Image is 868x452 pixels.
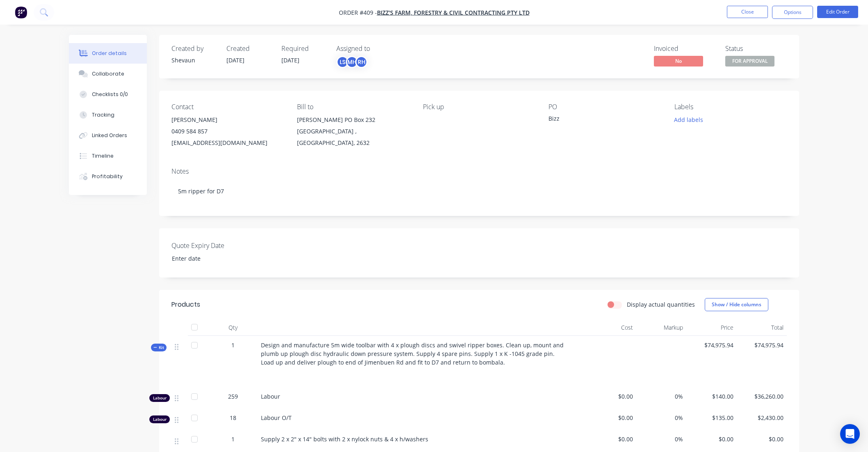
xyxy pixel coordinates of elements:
button: Options [772,6,813,19]
a: Bizz's Farm, Forestry & Civil Contracting Pty Ltd [377,9,530,16]
span: $0.00 [589,435,633,443]
span: [DATE] [281,56,299,64]
span: $2,430.00 [740,413,784,422]
div: 0409 584 857 [171,126,284,137]
div: Cost [586,319,636,336]
span: 1 [231,341,235,349]
div: Invoiced [654,45,715,53]
span: [DATE] [226,56,244,64]
button: Close [727,6,768,18]
button: Profitability [69,166,147,187]
div: Required [281,45,327,53]
span: $135.00 [690,413,733,422]
div: [PERSON_NAME] PO Box 232 [297,114,409,126]
span: $0.00 [740,435,784,443]
div: [PERSON_NAME] PO Box 232[GEOGRAPHIC_DATA] , [GEOGRAPHIC_DATA], 2632 [297,114,409,149]
div: Open Intercom Messenger [840,424,860,444]
div: Created by [171,45,217,53]
div: 5m ripper for D7 [171,179,787,204]
span: $0.00 [690,435,733,443]
div: [PERSON_NAME] [171,114,284,126]
button: LSMHRH [336,56,368,68]
div: LS [336,56,349,68]
div: Total [737,319,787,336]
div: MH [346,56,358,68]
span: $0.00 [589,413,633,422]
div: Shevaun [171,56,217,64]
div: Checklists 0/0 [92,91,128,98]
div: Status [725,45,787,53]
div: Bill to [297,103,409,111]
span: $36,260.00 [740,392,784,401]
span: No [654,56,703,66]
span: 1 [231,435,235,443]
span: Design and manufacture 5m wide toolbar with 4 x plough discs and swivel ripper boxes. Clean up, m... [261,341,565,366]
div: [GEOGRAPHIC_DATA] , [GEOGRAPHIC_DATA], 2632 [297,126,409,149]
input: Enter date [166,252,268,265]
div: Products [171,300,200,310]
span: $74,975.94 [690,341,733,349]
div: Labour [149,394,170,402]
button: Order details [69,43,147,64]
div: Labels [674,103,787,111]
div: [PERSON_NAME]0409 584 857[EMAIL_ADDRESS][DOMAIN_NAME] [171,114,284,149]
span: $140.00 [690,392,733,401]
div: Pick up [423,103,535,111]
div: Price [686,319,737,336]
div: Bizz [548,114,651,126]
button: Add labels [669,114,707,125]
span: Labour [261,392,280,400]
div: Qty [208,319,258,336]
div: Linked Orders [92,132,127,139]
button: Collaborate [69,64,147,84]
div: Kit [151,344,167,351]
span: 0% [640,413,683,422]
button: Linked Orders [69,125,147,146]
div: Created [226,45,272,53]
button: Tracking [69,105,147,125]
span: Labour O/T [261,414,292,422]
div: Profitability [92,173,123,180]
div: Contact [171,103,284,111]
span: Kit [153,344,164,351]
span: FOR APPROVAL [725,56,774,66]
label: Quote Expiry Date [171,241,274,250]
span: 259 [228,392,238,401]
button: Show / Hide columns [705,298,768,311]
span: $0.00 [589,392,633,401]
span: 0% [640,435,683,443]
div: Tracking [92,111,114,119]
div: Labour [149,415,170,423]
button: Timeline [69,146,147,166]
div: Collaborate [92,70,124,78]
div: RH [355,56,368,68]
span: Supply 2 x 2" x 14" bolts with 2 x nylock nuts & 4 x h/washers [261,435,428,443]
span: Order #409 - [339,9,377,16]
span: $74,975.94 [740,341,784,349]
div: Markup [636,319,687,336]
div: Notes [171,167,787,175]
label: Display actual quantities [627,300,695,309]
div: Timeline [92,152,114,160]
button: FOR APPROVAL [725,56,774,68]
div: Assigned to [336,45,418,53]
span: 0% [640,392,683,401]
div: PO [548,103,661,111]
button: Checklists 0/0 [69,84,147,105]
div: Order details [92,50,127,57]
div: [EMAIL_ADDRESS][DOMAIN_NAME] [171,137,284,149]
button: Edit Order [817,6,858,18]
img: Factory [15,6,27,18]
span: 18 [230,413,236,422]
